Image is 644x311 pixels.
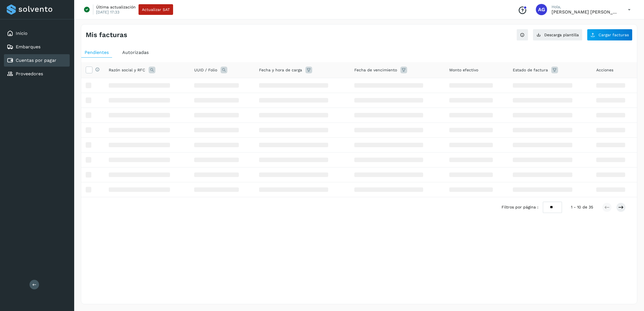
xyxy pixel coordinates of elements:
[259,67,302,73] span: Fecha y hora de carga
[598,33,629,37] span: Cargar facturas
[449,67,478,73] span: Monto efectivo
[109,67,145,73] span: Razón social y RFC
[86,31,127,39] h4: Mis facturas
[96,4,136,10] p: Última actualización
[4,41,70,53] div: Embarques
[544,33,579,37] span: Descarga plantilla
[16,44,40,49] a: Embarques
[16,71,43,76] a: Proveedores
[122,50,149,55] span: Autorizadas
[587,29,632,41] button: Cargar facturas
[513,67,548,73] span: Estado de factura
[596,67,613,73] span: Acciones
[4,68,70,80] div: Proveedores
[142,8,170,12] span: Actualizar SAT
[96,10,119,15] p: [DATE] 17:33
[533,29,582,41] button: Descarga plantilla
[16,31,28,36] a: Inicio
[354,67,397,73] span: Fecha de vencimiento
[4,54,70,67] div: Cuentas por pagar
[571,204,593,210] span: 1 - 10 de 35
[4,27,70,40] div: Inicio
[552,9,619,15] p: Abigail Gonzalez Leon
[502,204,538,210] span: Filtros por página :
[16,58,56,63] a: Cuentas por pagar
[139,4,173,15] button: Actualizar SAT
[552,4,619,9] p: Hola,
[85,50,109,55] span: Pendientes
[194,67,217,73] span: UUID / Folio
